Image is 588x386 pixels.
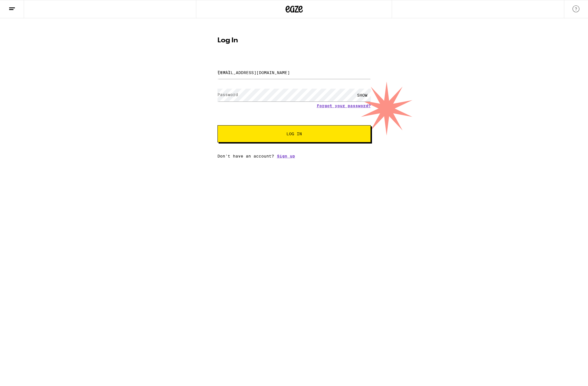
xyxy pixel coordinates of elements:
[354,89,371,102] div: SHOW
[277,154,295,158] a: Sign up
[217,92,238,97] label: Password
[217,70,230,74] label: Email
[217,66,371,79] input: Email
[286,132,302,136] span: Log In
[3,4,41,9] span: Hi. Need any help?
[217,154,371,158] div: Don't have an account?
[217,37,371,44] h1: Log In
[217,125,371,142] button: Log In
[317,104,371,108] a: Forgot your password?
